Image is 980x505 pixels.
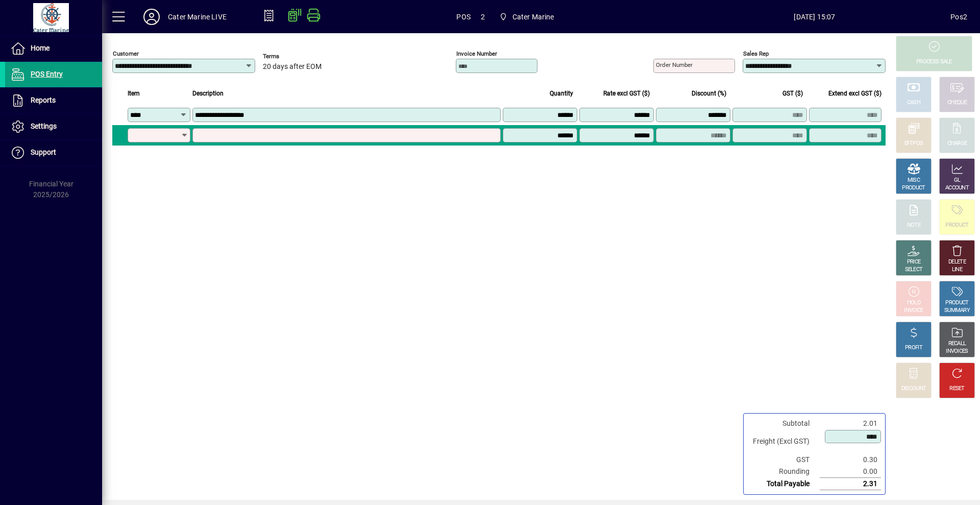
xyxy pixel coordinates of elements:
[820,418,881,429] td: 2.01
[820,466,881,478] td: 0.00
[905,344,922,352] div: PROFIT
[5,140,102,165] a: Support
[748,454,820,466] td: GST
[907,222,920,229] div: NOTE
[820,454,881,466] td: 0.30
[481,9,485,25] span: 2
[948,258,966,266] div: DELETE
[748,418,820,429] td: Subtotal
[782,88,803,99] span: GST ($)
[748,466,820,478] td: Rounding
[904,307,923,315] div: INVOICE
[512,9,554,25] span: Cater Marine
[603,88,650,99] span: Rate excl GST ($)
[692,88,726,99] span: Discount (%)
[679,9,951,25] span: [DATE] 15:07
[31,70,63,78] span: POS Entry
[902,184,925,192] div: PRODUCT
[907,258,921,266] div: PRICE
[5,88,102,113] a: Reports
[550,88,573,99] span: Quantity
[748,429,820,454] td: Freight (Excl GST)
[949,385,965,393] div: RESET
[5,36,102,61] a: Home
[168,9,227,25] div: Cater Marine LIVE
[748,478,820,490] td: Total Payable
[950,9,967,25] div: Pos2
[456,50,497,57] mat-label: Invoice number
[947,140,967,148] div: CHARGE
[31,122,57,130] span: Settings
[828,88,881,99] span: Extend excl GST ($)
[916,58,952,66] div: PROCESS SALE
[945,184,969,192] div: ACCOUNT
[907,99,920,107] div: CASH
[820,478,881,490] td: 2.31
[128,88,140,99] span: Item
[954,177,961,184] div: GL
[495,8,558,26] span: Cater Marine
[135,8,168,26] button: Profile
[31,44,50,52] span: Home
[945,299,968,307] div: PRODUCT
[456,9,471,25] span: POS
[113,50,139,57] mat-label: Customer
[904,140,923,148] div: EFTPOS
[656,61,693,68] mat-label: Order number
[948,340,966,348] div: RECALL
[944,307,970,315] div: SUMMARY
[945,222,968,229] div: PRODUCT
[5,114,102,139] a: Settings
[263,63,322,71] span: 20 days after EOM
[31,96,56,104] span: Reports
[743,50,769,57] mat-label: Sales rep
[31,148,56,156] span: Support
[905,266,923,274] div: SELECT
[901,385,926,393] div: DISCOUNT
[907,299,920,307] div: HOLD
[192,88,224,99] span: Description
[947,99,967,107] div: CHEQUE
[946,348,968,355] div: INVOICES
[908,177,920,184] div: MISC
[263,53,324,60] span: Terms
[952,266,962,274] div: LINE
